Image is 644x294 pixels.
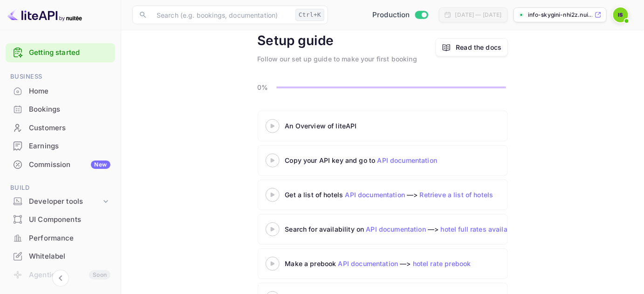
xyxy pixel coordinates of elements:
[258,31,334,50] div: Setup guide
[29,196,101,207] div: Developer tools
[52,270,69,287] button: Collapse navigation
[6,229,115,247] a: Performance
[345,191,405,199] a: API documentation
[29,233,110,244] div: Performance
[6,43,115,62] div: Getting started
[285,155,518,165] div: Copy your API key and go to
[6,119,115,137] div: Customers
[29,123,110,134] div: Customers
[285,259,518,268] div: Make a prebook —>
[6,137,115,154] a: Earnings
[258,54,418,64] div: Follow our set up guide to make your first booking
[29,214,110,225] div: UI Components
[6,82,115,100] div: Home
[413,260,471,267] a: hotel rate prebook
[285,224,611,234] div: Search for availability on —>
[436,38,508,56] a: Read the docs
[29,251,110,262] div: Whitelabel
[7,7,82,22] img: LiteAPI logo
[6,194,115,210] div: Developer tools
[6,72,115,82] span: Business
[6,211,115,228] a: UI Components
[372,10,410,20] span: Production
[29,160,110,170] div: Commission
[455,11,502,19] div: [DATE] — [DATE]
[29,104,110,115] div: Bookings
[338,260,398,267] a: API documentation
[295,9,324,21] div: Ctrl+K
[6,156,115,173] a: CommissionNew
[6,82,115,100] a: Home
[456,42,502,52] a: Read the docs
[151,6,292,24] input: Search (e.g. bookings, documentation)
[366,225,426,233] a: API documentation
[369,10,432,20] div: Switch to Sandbox mode
[91,160,110,169] div: New
[6,211,115,229] div: UI Components
[6,100,115,118] a: Bookings
[6,100,115,119] div: Bookings
[420,191,493,199] a: Retrieve a list of hotels
[6,156,115,174] div: CommissionNew
[29,47,110,58] a: Getting started
[6,247,115,265] a: Whitelabel
[29,141,110,152] div: Earnings
[29,86,110,97] div: Home
[441,225,524,233] a: hotel full rates availability
[285,121,518,131] div: An Overview of liteAPI
[6,119,115,136] a: Customers
[258,82,274,92] p: 0%
[377,156,438,164] a: API documentation
[613,7,628,22] img: Info Skygini
[6,247,115,266] div: Whitelabel
[6,183,115,193] span: Build
[285,190,518,200] div: Get a list of hotels —>
[6,229,115,247] div: Performance
[528,11,593,19] p: info-skygini-nhi2z.nui...
[6,137,115,155] div: Earnings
